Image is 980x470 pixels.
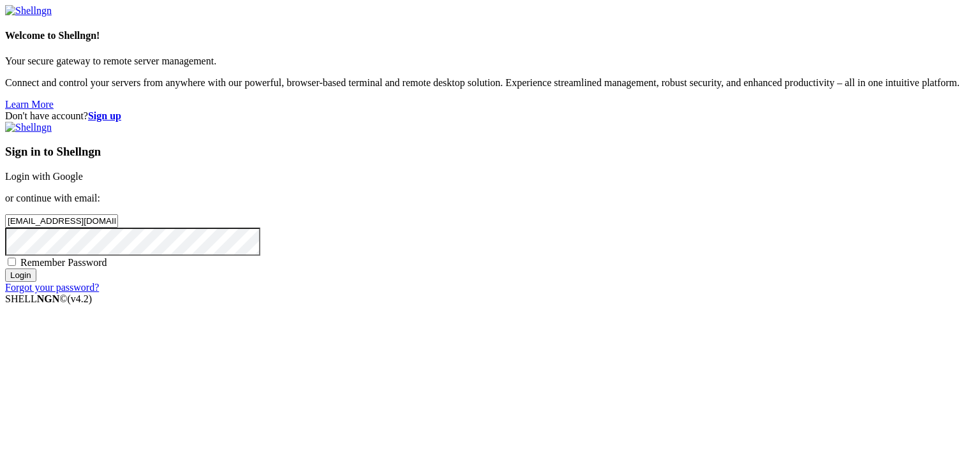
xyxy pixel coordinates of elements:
[5,282,99,293] a: Forgot your password?
[5,214,118,228] input: Email address
[5,171,83,182] a: Login with Google
[5,55,975,67] p: Your secure gateway to remote server management.
[5,110,975,122] div: Don't have account?
[5,122,52,133] img: Shellngn
[37,293,60,304] b: NGN
[5,145,975,159] h3: Sign in to Shellngn
[5,30,975,41] h4: Welcome to Shellngn!
[5,193,975,204] p: or continue with email:
[8,258,16,266] input: Remember Password
[88,110,121,121] a: Sign up
[68,293,93,304] span: 4.2.0
[5,99,54,110] a: Learn More
[5,5,52,17] img: Shellngn
[5,77,975,89] p: Connect and control your servers from anywhere with our powerful, browser-based terminal and remo...
[5,268,36,282] input: Login
[5,293,92,304] span: SHELL ©
[20,257,107,268] span: Remember Password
